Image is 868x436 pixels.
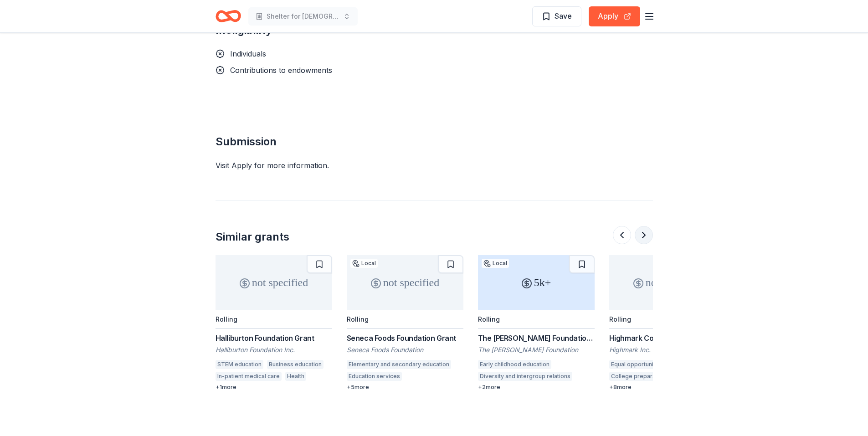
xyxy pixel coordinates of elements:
div: + 5 more [347,384,463,391]
div: Education services [347,372,402,381]
div: Rolling [609,315,631,323]
a: Home [216,5,241,27]
div: STEM education [216,360,263,369]
h2: Submission [216,134,653,149]
div: Rolling [347,315,369,323]
div: In-patient medical care [216,372,282,381]
div: Diversity and intergroup relations [478,372,572,381]
div: Health [285,372,306,381]
button: Apply [589,6,640,26]
span: Individuals [230,49,266,58]
div: Highmark Corporate Giving [609,333,726,344]
div: + 2 more [478,384,595,391]
div: Highmark Inc. [609,345,726,354]
span: Save [555,10,572,22]
div: Rolling [216,315,237,323]
div: not specified [347,255,463,310]
a: not specifiedRollingHalliburton Foundation GrantHalliburton Foundation Inc.STEM educationBusiness... [216,255,332,391]
div: Halliburton Foundation Grant [216,333,332,344]
span: Shelter for [DEMOGRAPHIC_DATA] [267,11,339,22]
div: Rolling [478,315,500,323]
a: not specifiedRollingHighmark Corporate GivingHighmark Inc.Equal opportunity in educationCollege p... [609,255,726,391]
div: Local [350,259,378,268]
div: + 1 more [216,384,332,391]
div: Early childhood education [478,360,551,369]
div: Elementary and secondary education [347,360,451,369]
a: not specifiedLocalRollingSeneca Foods Foundation GrantSeneca Foods FoundationElementary and secon... [347,255,463,391]
div: not specified [609,255,726,310]
div: not specified [216,255,332,310]
div: The [PERSON_NAME] Foundation [478,345,595,354]
div: College preparation [609,372,668,381]
div: Halliburton Foundation Inc. [216,345,332,354]
div: Similar grants [216,230,289,244]
div: The [PERSON_NAME] Foundation Grant [478,333,595,344]
div: Seneca Foods Foundation Grant [347,333,463,344]
div: Seneca Foods Foundation [347,345,463,354]
div: Business education [267,360,324,369]
div: Visit Apply for more information. [216,160,653,171]
span: Contributions to endowments [230,66,332,75]
div: + 8 more [609,384,726,391]
button: Save [532,6,581,26]
div: 5k+ [478,255,595,310]
div: Local [482,259,509,268]
div: Equal opportunity in education [609,360,694,369]
a: 5k+LocalRollingThe [PERSON_NAME] Foundation GrantThe [PERSON_NAME] FoundationEarly childhood educ... [478,255,595,391]
button: Shelter for [DEMOGRAPHIC_DATA] [248,7,358,26]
